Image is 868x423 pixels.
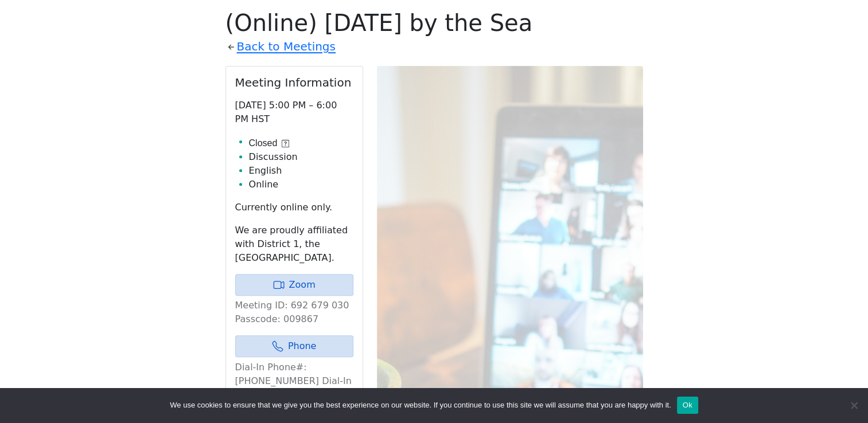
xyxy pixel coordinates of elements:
[235,224,353,265] p: We are proudly affiliated with District 1, the [GEOGRAPHIC_DATA].
[249,136,290,150] button: Closed
[249,136,278,150] span: Closed
[170,399,671,411] span: We use cookies to ensure that we give you the best experience on our website. If you continue to ...
[235,299,353,326] p: Meeting ID: 692 679 030 Passcode: 009867
[249,178,353,191] li: Online
[235,201,353,214] p: Currently online only.
[235,335,353,357] a: Phone
[235,274,353,296] a: Zoom
[677,397,698,414] button: Ok
[237,37,336,57] a: Back to Meetings
[249,150,353,164] li: Discussion
[249,164,353,178] li: English
[235,361,353,402] p: Dial-In Phone#: [PHONE_NUMBER] Dial-In Passcode: 009867
[235,99,353,126] p: [DATE] 5:00 PM – 6:00 PM HST
[848,399,859,411] span: No
[235,76,353,89] h2: Meeting Information
[225,9,643,37] h1: (Online) [DATE] by the Sea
